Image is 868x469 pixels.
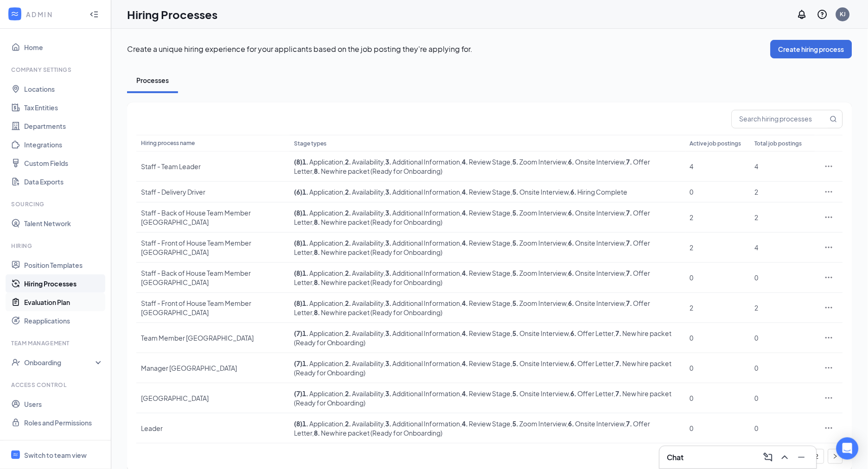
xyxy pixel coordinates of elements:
b: 5 . [513,329,519,337]
span: , New hire packet (Ready for Onboarding) [312,218,443,226]
span: ( 8 ) [294,239,302,247]
b: 7 . [616,359,622,368]
b: 4 . [462,239,468,247]
span: , Zoom Interview [511,299,567,307]
span: , Zoom Interview [511,209,567,217]
b: 3 . [386,299,392,307]
svg: Ellipses [824,243,834,252]
b: 1 . [302,269,308,277]
span: , Zoom Interview [511,419,567,428]
b: 5 . [513,419,519,428]
a: Reapplications [24,311,103,330]
div: Staff - Back of House Team Member [GEOGRAPHIC_DATA] [141,268,285,287]
div: [GEOGRAPHIC_DATA] [141,393,285,403]
b: 4 . [462,269,468,277]
svg: WorkstreamLogo [10,9,19,19]
div: Staff - Front of House Team Member [GEOGRAPHIC_DATA] [141,238,285,257]
svg: Ellipses [824,424,834,433]
div: 0 [755,273,811,282]
b: 1 . [302,329,308,337]
b: 4 . [462,299,468,307]
a: Departments [24,117,103,135]
span: 0 [690,273,694,282]
span: Application [302,209,344,217]
div: Leader [141,424,285,433]
div: ADMIN [26,10,81,19]
span: , Availability [344,209,384,217]
span: 0 [690,394,694,402]
a: Locations [24,80,103,98]
p: Create a unique hiring experience for your applicants based on the job posting they're applying for. [127,44,771,54]
b: 2 . [345,158,351,166]
b: 8 . [314,248,320,256]
span: ( 8 ) [294,209,302,217]
svg: Ellipses [824,273,834,282]
th: Total job postings [750,135,815,152]
div: Processes [136,76,169,85]
b: 4 . [462,209,468,217]
span: , Onsite Interview [567,419,625,428]
button: Create hiring process [771,40,852,58]
b: 8 . [314,167,320,175]
span: , Hiring Complete [569,188,628,196]
svg: Notifications [797,9,808,20]
b: 2 . [345,389,351,398]
b: 4 . [462,359,468,368]
div: Staff - Back of House Team Member [GEOGRAPHIC_DATA] [141,208,285,227]
svg: UserCheck [11,358,20,367]
span: ( 6 ) [294,188,302,196]
div: 2 [755,187,811,196]
span: , Zoom Interview [511,269,567,277]
b: 2 . [345,188,351,196]
b: 4 . [462,188,468,196]
div: Staff - Front of House Team Member [GEOGRAPHIC_DATA] [141,298,285,317]
b: 5 . [513,389,519,398]
b: 1 . [302,188,308,196]
span: , Availability [344,158,384,166]
b: 6 . [568,299,574,307]
div: 4 [755,162,811,171]
b: 3 . [386,329,392,337]
span: Application [302,359,344,368]
span: Application [302,269,344,277]
a: Hiring Processes [24,274,103,293]
span: ( 8 ) [294,299,302,307]
span: , Offer Letter [569,329,614,337]
b: 3 . [386,239,392,247]
span: , Offer Letter [569,389,614,398]
b: 2 . [345,299,351,307]
div: 2 [755,303,811,312]
span: Application [302,329,344,337]
span: , Availability [344,419,384,428]
b: 1 . [302,239,308,247]
b: 6 . [568,209,574,217]
div: 0 [755,333,811,342]
span: , Review Stage [460,158,511,166]
b: 1 . [302,419,308,428]
li: 2 [810,449,824,464]
span: , Additional Information [384,158,460,166]
div: Hiring [11,242,102,250]
span: ( 8 ) [294,419,302,428]
b: 5 . [513,188,519,196]
span: , Zoom Interview [511,158,567,166]
b: 3 . [386,419,392,428]
span: , Onsite Interview [511,329,569,337]
span: , Availability [344,269,384,277]
button: ComposeMessage [761,450,776,465]
span: , Availability [344,188,384,196]
div: KJ [840,10,846,18]
span: , Onsite Interview [511,188,569,196]
div: 2 [755,213,811,222]
span: , Additional Information [384,209,460,217]
div: Staff - Team Leader [141,162,285,171]
span: ( 8 ) [294,269,302,277]
b: 1 . [302,359,308,368]
span: 0 [690,188,694,196]
span: , New hire packet (Ready for Onboarding) [312,167,443,175]
b: 6 . [571,389,577,398]
span: , New hire packet (Ready for Onboarding) [312,308,443,317]
b: 7 . [616,389,622,398]
span: Application [302,158,344,166]
a: Custom Fields [24,154,103,172]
